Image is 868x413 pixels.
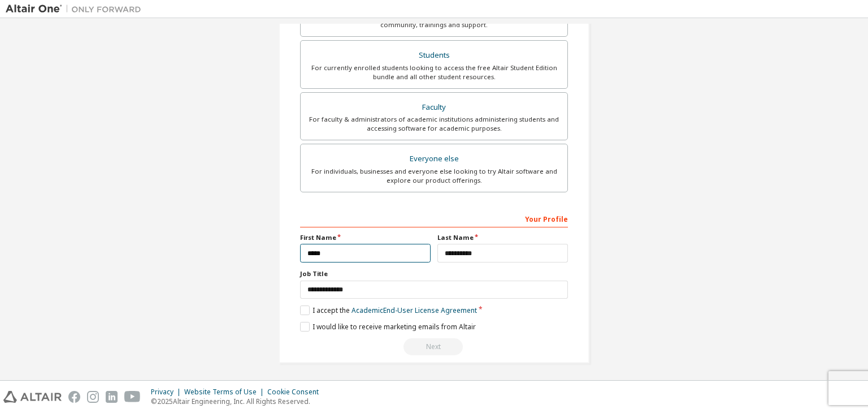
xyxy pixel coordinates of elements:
[68,391,80,403] img: facebook.svg
[3,391,62,403] img: altair_logo.svg
[307,167,561,185] div: For individuals, businesses and everyone else looking to try Altair software and explore our prod...
[151,397,325,406] p: © 2025 Altair Engineering, Inc. All Rights Reserved.
[307,63,561,81] div: For currently enrolled students looking to access the free Altair Student Edition bundle and all ...
[300,209,568,227] div: Your Profile
[307,151,561,167] div: Everyone else
[307,115,561,133] div: For faculty & administrators of academic institutions administering students and accessing softwa...
[106,391,118,403] img: linkedin.svg
[437,233,568,242] label: Last Name
[300,233,431,242] label: First Name
[6,3,147,15] img: Altair One
[267,388,325,397] div: Cookie Consent
[151,388,184,397] div: Privacy
[87,391,99,403] img: instagram.svg
[300,322,476,332] label: I would like to receive marketing emails from Altair
[307,100,561,115] div: Faculty
[300,269,568,278] label: Job Title
[351,306,477,315] a: Academic End-User License Agreement
[184,388,267,397] div: Website Terms of Use
[124,391,141,403] img: youtube.svg
[300,306,477,315] label: I accept the
[300,338,568,355] div: Read and acccept EULA to continue
[307,48,561,63] div: Students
